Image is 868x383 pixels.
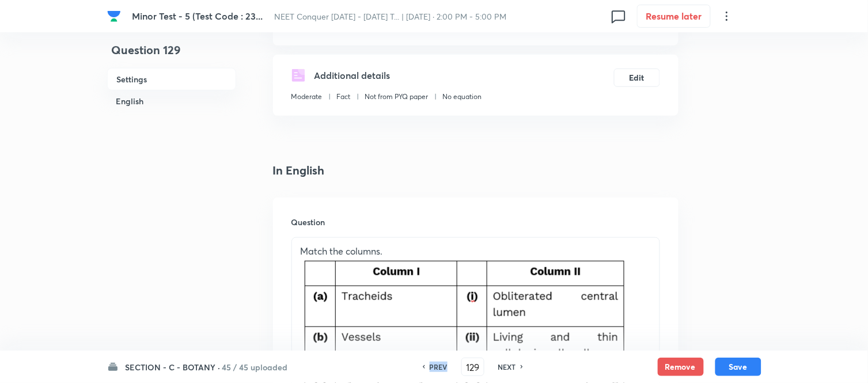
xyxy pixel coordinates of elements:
button: Edit [614,69,660,87]
h4: In English [273,162,679,179]
button: Remove [658,358,704,376]
h5: Additional details [314,69,391,82]
h6: English [107,90,236,112]
p: No equation [443,92,482,102]
p: Fact [337,92,351,102]
p: Not from PYQ paper [365,92,429,102]
img: questionDetails.svg [291,69,305,82]
h4: Question 129 [107,41,236,68]
p: Moderate [291,92,323,102]
h6: NEXT [498,362,516,372]
span: Minor Test - 5 (Test Code : 23... [132,10,263,22]
button: Resume later [637,5,711,28]
button: Save [715,358,761,376]
h6: SECTION - C - BOTANY · [126,361,221,373]
h6: Settings [107,68,236,90]
a: Company Logo [107,9,123,23]
h6: PREV [430,362,448,372]
p: Match the columns. [301,245,651,258]
h6: Question [291,216,660,228]
h6: 45 / 45 uploaded [222,361,288,373]
img: Company Logo [107,9,121,23]
span: NEET Conquer [DATE] - [DATE] T... | [DATE] · 2:00 PM - 5:00 PM [274,11,506,22]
